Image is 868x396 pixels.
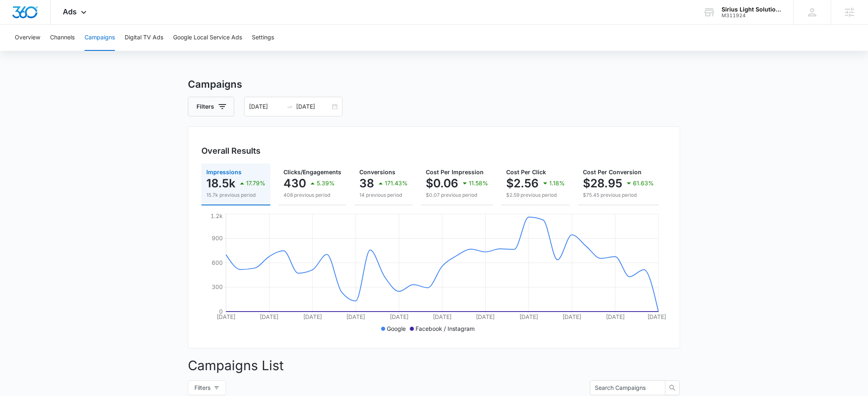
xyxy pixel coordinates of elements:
[549,180,565,186] p: 1.18%
[188,77,680,92] h3: Campaigns
[722,13,781,18] div: account id
[15,25,40,51] button: Overview
[722,6,781,13] div: account name
[426,177,458,190] p: $0.06
[206,177,235,190] p: 18.5k
[647,313,666,320] tspan: [DATE]
[194,383,210,392] span: Filters
[212,234,223,241] tspan: 900
[583,191,654,199] p: $75.45 previous period
[283,177,306,190] p: 430
[63,7,77,16] span: Ads
[303,313,322,320] tspan: [DATE]
[359,191,408,199] p: 14 previous period
[506,191,565,199] p: $2.59 previous period
[249,102,283,111] input: Start date
[469,180,488,186] p: 11.58%
[188,356,680,376] p: Campaigns List
[217,313,235,320] tspan: [DATE]
[583,177,622,190] p: $28.95
[188,97,234,116] button: Filters
[359,168,395,175] span: Conversions
[286,103,293,110] span: to
[416,324,475,333] p: Facebook / Instagram
[260,313,279,320] tspan: [DATE]
[219,308,223,315] tspan: 0
[426,168,484,175] span: Cost Per Impression
[296,102,330,111] input: End date
[385,180,408,186] p: 171.43%
[50,25,75,51] button: Channels
[519,313,538,320] tspan: [DATE]
[188,380,226,395] button: Filters
[252,25,274,51] button: Settings
[317,180,335,186] p: 5.39%
[206,191,265,199] p: 15.7k previous period
[201,145,260,157] h3: Overall Results
[212,283,223,290] tspan: 300
[85,25,115,51] button: Campaigns
[476,313,495,320] tspan: [DATE]
[390,313,409,320] tspan: [DATE]
[633,180,654,186] p: 61.63%
[562,313,581,320] tspan: [DATE]
[283,191,341,199] p: 408 previous period
[210,212,223,219] tspan: 1.2k
[246,180,265,186] p: 17.79%
[595,383,654,392] input: Search Campaigns
[583,168,642,175] span: Cost Per Conversion
[286,103,293,110] span: swap-right
[283,168,341,175] span: Clicks/Engagements
[506,177,539,190] p: $2.56
[426,191,488,199] p: $0.07 previous period
[506,168,546,175] span: Cost Per Click
[125,25,163,51] button: Digital TV Ads
[387,324,406,333] p: Google
[665,385,679,391] span: search
[665,380,680,395] button: search
[346,313,365,320] tspan: [DATE]
[206,168,242,175] span: Impressions
[212,259,223,266] tspan: 600
[606,313,625,320] tspan: [DATE]
[173,25,242,51] button: Google Local Service Ads
[359,177,374,190] p: 38
[433,313,452,320] tspan: [DATE]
